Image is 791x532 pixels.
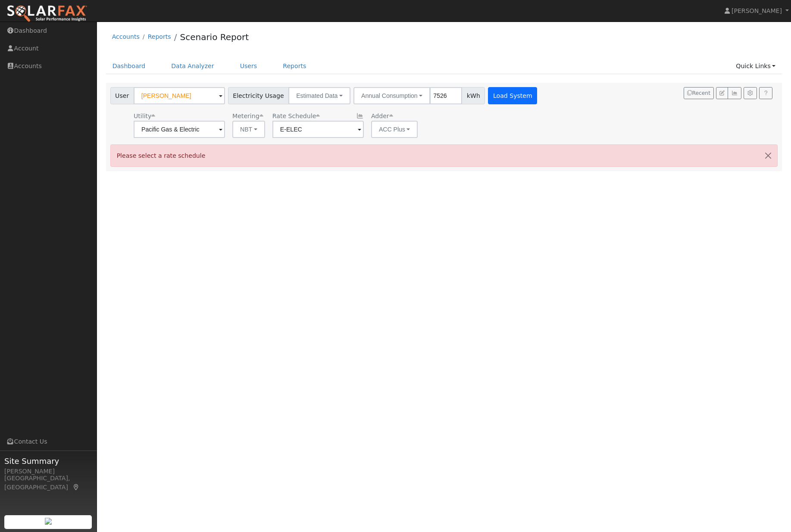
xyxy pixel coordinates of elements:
input: Select a Rate Schedule [272,121,364,138]
a: Scenario Report [180,32,249,42]
button: Settings [744,87,757,99]
span: Site Summary [4,455,92,467]
button: Estimated Data [288,87,350,104]
button: Multi-Series Graph [728,87,741,99]
a: Reports [148,33,171,40]
button: Close [759,145,777,166]
input: Select a User [134,87,225,104]
span: User [110,87,134,104]
div: Utility [134,112,225,121]
span: Electricity Usage [228,87,289,104]
img: SolarFax [6,5,88,23]
img: retrieve [45,518,52,525]
a: Dashboard [106,58,152,74]
input: Select a Utility [134,121,225,138]
button: Edit User [716,87,728,99]
a: Help Link [759,87,772,99]
button: Annual Consumption [353,87,430,104]
span: [PERSON_NAME] [732,7,782,14]
span: kWh [462,87,485,104]
button: NBT [232,121,265,138]
div: Metering [232,112,265,121]
div: [GEOGRAPHIC_DATA], [GEOGRAPHIC_DATA] [4,474,92,492]
a: Map [72,484,80,491]
div: [PERSON_NAME] [4,467,92,476]
a: Quick Links [729,58,782,74]
button: ACC Plus [371,121,418,138]
a: Data Analyzer [165,58,221,74]
a: Accounts [112,33,140,40]
a: Users [234,58,264,74]
button: Load System [488,87,537,104]
button: Recent [684,87,714,99]
div: Adder [371,112,418,121]
span: Alias: None [272,113,320,119]
span: Please select a rate schedule [117,152,206,159]
a: Reports [276,58,313,74]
